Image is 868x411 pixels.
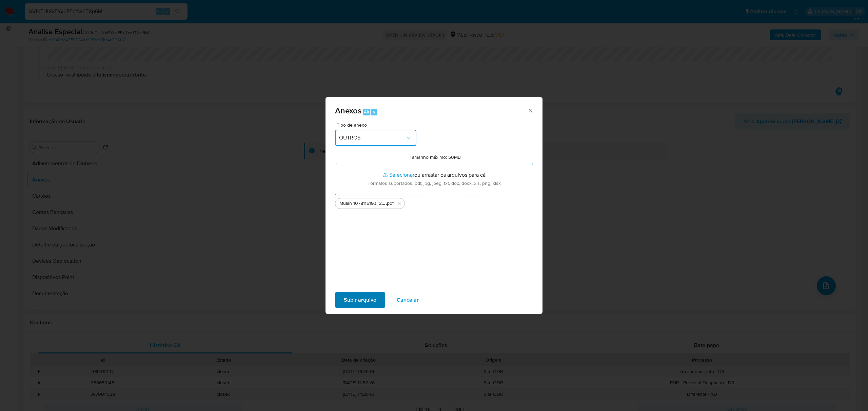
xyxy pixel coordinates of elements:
span: Anexos [335,105,361,116]
span: Mulan 1078115193_2025_08_15_10_38_04 [PERSON_NAME] [339,200,386,207]
button: Excluir Mulan 1078115193_2025_08_15_10_38_04 PAULO ROBERTO ARAUJO COELHO.pdf [395,199,403,208]
span: a [373,109,375,115]
span: Tipo de anexo [337,123,418,127]
span: OUTROS [339,134,406,141]
button: Subir arquivo [335,292,385,308]
span: .pdf [386,200,394,207]
span: Cancelar [397,293,419,307]
ul: Arquivos selecionados [335,195,533,209]
label: Tamanho máximo: 50MB [410,154,461,160]
span: Alt [364,109,369,115]
button: OUTROS [335,130,416,146]
button: Fechar [527,107,533,113]
span: Subir arquivo [344,293,376,307]
button: Cancelar [388,292,428,308]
